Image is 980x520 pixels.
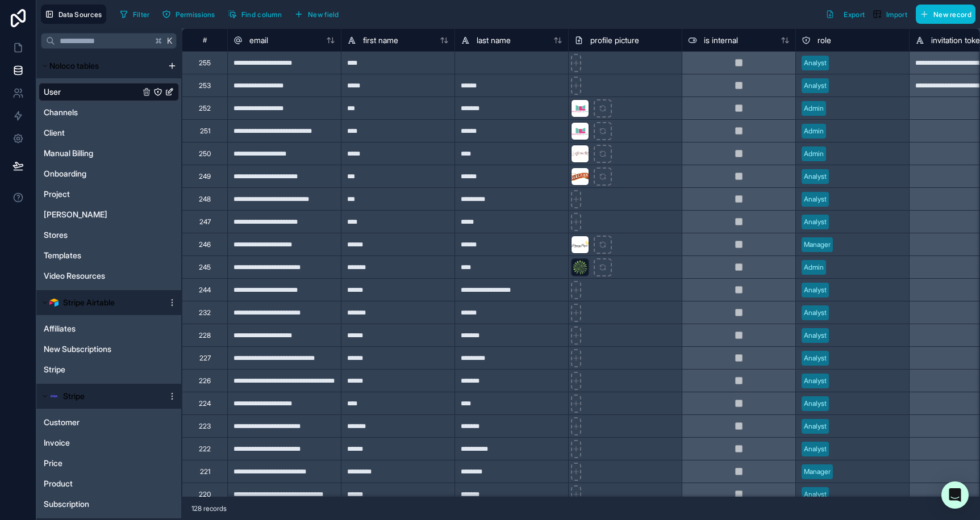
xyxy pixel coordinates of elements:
[886,10,907,19] span: Import
[199,399,211,408] div: 224
[818,35,831,46] span: role
[199,308,211,317] div: 232
[804,149,824,159] div: Admin
[804,285,827,295] div: Analyst
[804,353,827,363] div: Analyst
[821,5,869,24] button: Export
[158,6,219,23] button: Permissions
[158,6,223,23] a: Permissions
[804,262,824,272] div: Admin
[844,10,865,19] span: Export
[249,35,268,46] span: email
[199,422,211,431] div: 223
[199,354,211,363] div: 227
[804,489,827,500] div: Analyst
[199,286,211,295] div: 244
[166,37,174,45] span: K
[911,5,975,24] a: New record
[199,81,211,90] div: 253
[59,10,102,19] span: Data Sources
[804,376,827,386] div: Analyst
[933,10,971,19] span: New record
[804,444,827,454] div: Analyst
[290,6,343,23] button: New field
[200,467,210,476] div: 221
[477,35,511,46] span: last name
[115,6,154,23] button: Filter
[941,481,969,509] div: Open Intercom Messenger
[308,10,339,19] span: New field
[200,127,210,136] div: 251
[133,10,150,19] span: Filter
[804,240,831,250] div: Manager
[804,399,827,409] div: Analyst
[199,217,211,227] div: 247
[804,421,827,431] div: Analyst
[804,171,827,182] div: Analyst
[804,217,827,227] div: Analyst
[199,58,211,68] div: 255
[191,504,227,513] span: 128 records
[191,36,219,44] div: #
[363,35,398,46] span: first name
[804,330,827,341] div: Analyst
[199,331,211,340] div: 228
[199,444,211,454] div: 222
[199,490,211,499] div: 220
[804,103,824,114] div: Admin
[224,6,286,23] button: Find column
[199,149,211,158] div: 250
[590,35,639,46] span: profile picture
[199,376,211,385] div: 226
[41,5,106,24] button: Data Sources
[916,5,975,24] button: New record
[804,194,827,204] div: Analyst
[804,81,827,91] div: Analyst
[199,195,211,204] div: 248
[804,467,831,477] div: Manager
[199,172,211,181] div: 249
[241,10,282,19] span: Find column
[176,10,215,19] span: Permissions
[199,104,211,113] div: 252
[199,263,211,272] div: 245
[869,5,911,24] button: Import
[804,308,827,318] div: Analyst
[704,35,738,46] span: is internal
[804,58,827,68] div: Analyst
[804,126,824,136] div: Admin
[199,240,211,249] div: 246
